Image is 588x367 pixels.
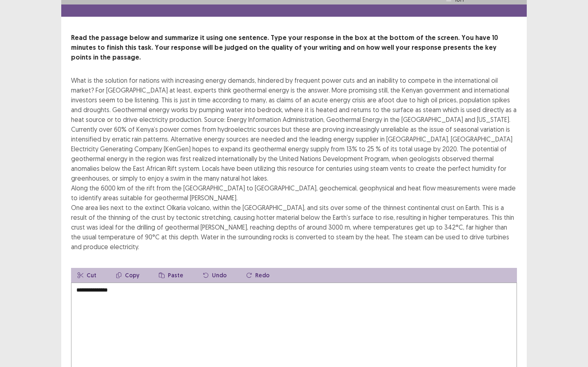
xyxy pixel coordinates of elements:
[109,268,146,283] button: Copy
[196,268,233,283] button: Undo
[240,268,276,283] button: Redo
[71,75,517,252] div: What is the solution for nations with increasing energy demands, hindered by frequent power cuts ...
[152,268,190,283] button: Paste
[71,33,517,62] p: Read the passage below and summarize it using one sentence. Type your response in the box at the ...
[71,268,103,283] button: Cut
